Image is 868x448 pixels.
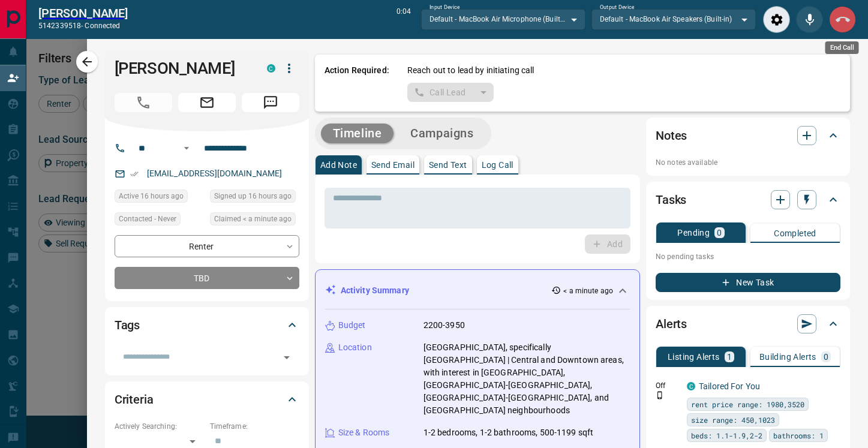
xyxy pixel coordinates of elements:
[115,59,249,78] h1: [PERSON_NAME]
[656,121,840,150] div: Notes
[656,157,840,168] p: No notes available
[325,279,630,302] div: Activity Summary< a minute ago
[397,6,411,33] p: 0:04
[338,341,372,354] p: Location
[656,126,687,145] h2: Notes
[210,190,299,206] div: Fri Aug 15 2025
[85,22,120,30] span: connected
[668,353,720,361] p: Listing Alerts
[147,169,283,178] a: [EMAIL_ADDRESS][DOMAIN_NAME]
[338,426,390,439] p: Size & Rooms
[699,381,760,391] a: Tailored For You
[691,414,775,426] span: size range: 450,1023
[267,64,275,73] div: condos.ca
[179,141,194,155] button: Open
[424,341,630,417] p: [GEOGRAPHIC_DATA], specifically [GEOGRAPHIC_DATA] | Central and Downtown areas, with interest in ...
[430,4,460,11] label: Input Device
[115,93,172,112] span: Call
[600,4,634,11] label: Output Device
[115,315,140,335] h2: Tags
[727,353,732,361] p: 1
[656,380,680,391] p: Off
[687,382,695,390] div: condos.ca
[119,213,176,225] span: Contacted - Never
[656,391,664,399] svg: Push Notification Only
[421,9,585,29] div: Default - MacBook Air Microphone (Built-in)
[210,421,299,432] p: Timeframe:
[407,64,534,77] p: Reach out to lead by initiating call
[563,285,613,296] p: < a minute ago
[656,185,840,214] div: Tasks
[773,429,824,441] span: bathrooms: 1
[38,20,128,31] p: 5142339518 -
[115,235,299,257] div: Renter
[656,273,840,292] button: New Task
[796,6,823,33] div: Mute
[774,229,816,237] p: Completed
[130,170,139,178] svg: Email Verified
[341,284,409,297] p: Activity Summary
[214,190,292,202] span: Signed up 16 hours ago
[320,161,357,169] p: Add Note
[825,41,859,54] div: End Call
[321,124,394,143] button: Timeline
[371,161,415,169] p: Send Email
[656,309,840,338] div: Alerts
[115,421,204,432] p: Actively Searching:
[115,385,299,414] div: Criteria
[38,6,128,20] h2: [PERSON_NAME]
[763,6,790,33] div: Audio Settings
[429,161,467,169] p: Send Text
[325,64,389,102] p: Action Required:
[242,93,299,112] span: Message
[691,398,804,410] span: rent price range: 1980,3520
[677,228,710,237] p: Pending
[115,267,299,289] div: TBD
[656,190,686,209] h2: Tasks
[178,93,236,112] span: Email
[115,190,204,206] div: Fri Aug 15 2025
[824,353,828,361] p: 0
[407,83,494,102] div: split button
[424,426,594,439] p: 1-2 bedrooms, 1-2 bathrooms, 500-1199 sqft
[482,161,513,169] p: Log Call
[115,390,154,409] h2: Criteria
[656,314,687,333] h2: Alerts
[591,9,756,29] div: Default - MacBook Air Speakers (Built-in)
[759,353,816,361] p: Building Alerts
[119,190,184,202] span: Active 16 hours ago
[424,319,465,332] p: 2200-3950
[717,228,722,237] p: 0
[278,349,295,366] button: Open
[214,213,292,225] span: Claimed < a minute ago
[398,124,485,143] button: Campaigns
[210,212,299,229] div: Sat Aug 16 2025
[338,319,366,332] p: Budget
[829,6,856,33] div: End Call
[115,311,299,339] div: Tags
[656,248,840,266] p: No pending tasks
[691,429,762,441] span: beds: 1.1-1.9,2-2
